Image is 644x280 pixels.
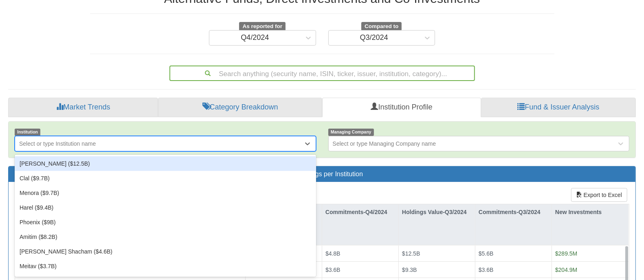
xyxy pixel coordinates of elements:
[479,250,494,257] span: $5.6B
[571,188,627,202] button: Export to Excel
[399,204,475,229] div: Holdings Value-Q3/2024
[325,267,341,273] span: $3.6B
[402,250,420,257] span: $12.5B
[15,171,629,178] h3: Total Holdings per Institution
[402,267,417,273] span: $9.3B
[241,34,269,42] div: Q4/2024
[15,200,316,215] div: Harel ($9.4B)
[15,259,316,273] div: Meitav ($3.7B)
[15,186,316,200] div: Menora ($9.7B)
[15,156,316,171] div: [PERSON_NAME] ($12.5B)
[333,140,436,148] div: Select or type Managing Company name
[322,204,398,229] div: Commitments-Q4/2024
[170,66,474,80] div: Search anything (security name, ISIN, ticker, issuer, institution, category)...
[158,98,322,117] a: Category Breakdown
[15,129,40,136] span: Institution
[328,129,374,136] span: Managing Company
[555,250,577,257] span: $289.5M
[19,140,96,148] div: Select or type Institution name
[475,204,552,229] div: Commitments-Q3/2024
[239,22,286,31] span: As reported for
[555,267,577,273] span: $204.9M
[360,34,388,42] div: Q3/2024
[15,171,316,186] div: Clal ($9.7B)
[15,230,316,244] div: Amitim ($8.2B)
[15,244,316,259] div: [PERSON_NAME] Shacham ($4.6B)
[479,267,494,273] span: $3.6B
[552,204,629,220] div: New Investments
[8,98,158,117] a: Market Trends
[322,98,481,117] a: Institution Profile
[325,250,341,257] span: $4.8B
[361,22,402,31] span: Compared to
[481,98,636,117] a: Fund & Issuer Analysis
[15,215,316,230] div: Phoenix ($9B)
